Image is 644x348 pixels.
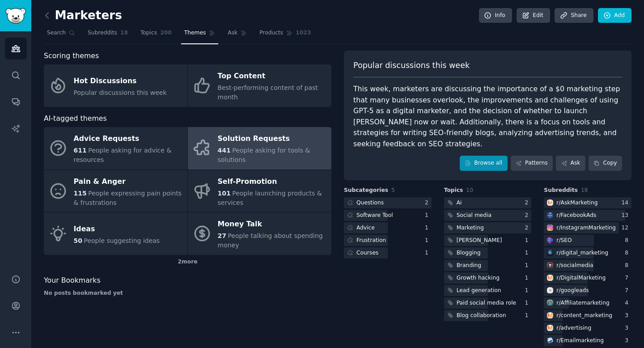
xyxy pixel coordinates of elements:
[466,187,473,193] span: 10
[218,147,310,163] span: People asking for tools & solutions
[74,74,167,88] div: Hot Discussions
[556,337,604,345] div: r/ Emailmarketing
[621,224,631,232] div: 12
[457,262,481,270] div: Branding
[547,312,553,318] img: content_marketing
[74,237,82,244] span: 50
[457,224,484,232] div: Marketing
[74,147,87,154] span: 611
[544,210,631,221] a: FacebookAdsr/FacebookAds13
[625,324,631,332] div: 3
[425,212,432,220] div: 1
[589,156,622,171] button: Copy
[425,237,432,245] div: 1
[218,190,231,197] span: 101
[544,310,631,321] a: content_marketingr/content_marketing3
[457,212,491,220] div: Social media
[184,29,206,37] span: Themes
[625,237,631,245] div: 8
[625,337,631,345] div: 3
[425,249,432,257] div: 1
[547,325,553,331] img: advertising
[391,187,395,193] span: 5
[547,225,553,231] img: InstagramMarketing
[544,187,578,195] span: Subreddits
[547,237,553,243] img: SEO
[74,190,182,206] span: People expressing pain points & frustrations
[547,300,553,306] img: Affiliatemarketing
[525,299,532,307] div: 1
[353,84,622,149] div: This week, marketers are discussing the importance of a $0 marketing step that many businesses ov...
[525,249,532,257] div: 1
[44,127,187,170] a: Advice Requests611People asking for advice & resources
[218,84,318,101] span: Best-performing content of past month
[444,222,532,233] a: Marketing2
[140,29,157,37] span: Topics
[457,199,462,207] div: Ai
[188,212,331,255] a: Money Talk27People talking about spending money
[598,8,631,23] a: Add
[547,250,553,256] img: digital_marketing
[525,237,532,245] div: 1
[188,127,331,170] a: Solution Requests441People asking for tools & solutions
[356,199,384,207] div: Questions
[344,235,432,246] a: Frustration1
[511,156,553,171] a: Patterns
[44,8,122,23] h2: Marketers
[625,274,631,282] div: 7
[160,29,172,37] span: 200
[444,285,532,296] a: Lead generation1
[444,247,532,259] a: Blogging1
[444,272,532,284] a: Growth hacking1
[621,212,631,220] div: 13
[344,210,432,221] a: Software Tool1
[444,210,532,221] a: Social media2
[228,29,237,37] span: Ask
[544,260,631,271] a: socialmediar/socialmedia8
[547,337,553,344] img: Emailmarketing
[225,26,250,44] a: Ask
[218,190,322,206] span: People launching products & services
[444,297,532,309] a: Paid social media role1
[525,212,532,220] div: 2
[556,156,585,171] a: Ask
[479,8,512,23] a: Info
[218,69,327,84] div: Top Content
[44,51,99,62] span: Scoring themes
[44,289,331,297] div: No posts bookmarked yet
[74,174,183,189] div: Pain & Anger
[547,212,553,218] img: FacebookAds
[444,187,463,195] span: Topics
[525,312,532,320] div: 1
[344,247,432,259] a: Courses1
[525,287,532,295] div: 1
[547,199,553,206] img: AskMarketing
[556,212,596,220] div: r/ FacebookAds
[625,312,631,320] div: 3
[544,197,631,208] a: AskMarketingr/AskMarketing14
[425,224,432,232] div: 1
[218,132,327,146] div: Solution Requests
[356,249,378,257] div: Courses
[457,299,517,307] div: Paid social media role
[556,324,591,332] div: r/ advertising
[47,29,66,37] span: Search
[544,323,631,334] a: advertisingr/advertising3
[625,262,631,270] div: 8
[581,187,588,193] span: 18
[544,235,631,246] a: SEOr/SEO8
[556,274,606,282] div: r/ DigitalMarketing
[344,197,432,208] a: Questions2
[44,212,187,255] a: Ideas50People suggesting ideas
[625,299,631,307] div: 4
[555,8,593,23] a: Share
[181,26,219,44] a: Themes
[547,287,553,293] img: googleads
[259,29,283,37] span: Products
[525,262,532,270] div: 1
[544,272,631,284] a: DigitalMarketingr/DigitalMarketing7
[525,274,532,282] div: 1
[85,26,131,44] a: Subreddits18
[544,335,631,346] a: Emailmarketingr/Emailmarketing3
[556,237,572,245] div: r/ SEO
